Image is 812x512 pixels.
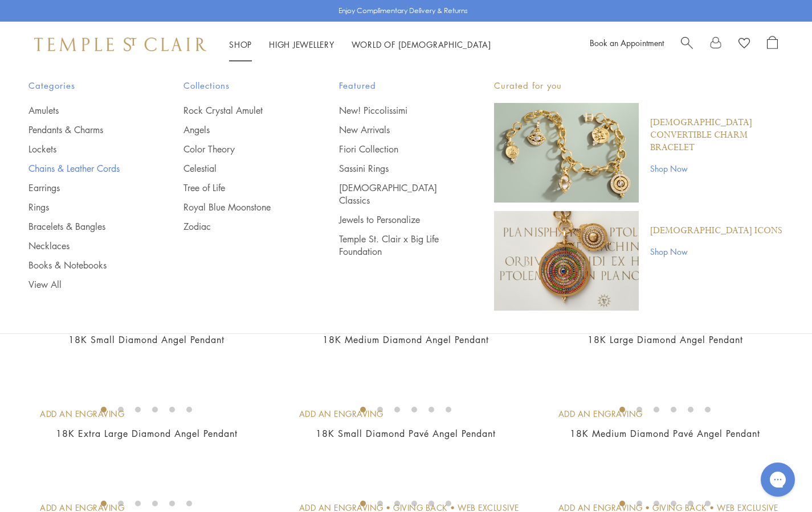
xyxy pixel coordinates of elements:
a: [DEMOGRAPHIC_DATA] Icons [650,225,782,237]
a: Book an Appointment [590,37,664,48]
a: Celestial [183,162,293,175]
div: Add An Engraving [558,408,643,420]
span: Collections [183,79,293,93]
span: Categories [28,79,138,93]
a: 18K Extra Large Diamond Angel Pendant [56,427,238,440]
a: Temple St. Clair x Big Life Foundation [339,233,448,258]
a: Pendants & Charms [28,123,138,136]
a: 18K Small Diamond Pavé Angel Pendant [316,427,496,440]
p: Enjoy Complimentary Delivery & Returns [338,5,468,16]
a: World of [DEMOGRAPHIC_DATA]World of [DEMOGRAPHIC_DATA] [352,39,491,50]
a: Rings [28,201,138,213]
a: Earrings [28,181,138,194]
a: Lockets [28,143,138,155]
a: Angels [183,123,293,136]
a: High JewelleryHigh Jewellery [269,39,334,50]
a: View All [28,278,138,291]
a: Search [681,36,693,53]
span: Featured [339,79,448,93]
a: Zodiac [183,220,293,233]
a: Sassini Rings [339,162,448,175]
a: [DEMOGRAPHIC_DATA] Classics [339,181,448,207]
a: Books & Notebooks [28,259,138,271]
a: [DEMOGRAPHIC_DATA] Convertible Charm Bracelet [650,117,784,154]
a: Royal Blue Moonstone [183,201,293,213]
a: ShopShop [229,39,252,50]
a: 18K Medium Diamond Angel Pendant [323,333,489,346]
a: Color Theory [183,143,293,155]
a: Tree of Life [183,181,293,194]
a: Necklaces [28,240,138,252]
a: New! Piccolissimi [339,104,448,117]
a: Shop Now [650,245,782,258]
a: Shop Now [650,162,784,175]
a: View Wishlist [738,36,750,53]
nav: Main navigation [229,38,491,52]
img: Temple St. Clair [34,38,206,51]
a: Amulets [28,104,138,117]
a: Jewels to Personalize [339,213,448,226]
div: Add An Engraving [40,408,124,420]
a: 18K Medium Diamond Pavé Angel Pendant [570,427,760,440]
a: New Arrivals [339,123,448,136]
a: Fiori Collection [339,143,448,155]
a: Chains & Leather Cords [28,162,138,175]
a: 18K Large Diamond Angel Pendant [587,333,743,346]
a: Rock Crystal Amulet [183,104,293,117]
a: 18K Small Diamond Angel Pendant [68,333,225,346]
a: Open Shopping Bag [767,36,778,53]
iframe: Gorgias live chat messenger [755,459,801,501]
a: Bracelets & Bangles [28,220,138,233]
div: Add An Engraving [299,408,383,420]
p: Curated for you [494,79,784,93]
